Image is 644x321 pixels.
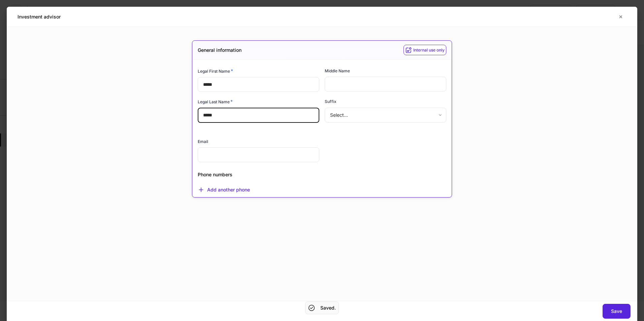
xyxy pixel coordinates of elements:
[198,68,233,74] h6: Legal First Name
[603,304,631,319] button: Save
[18,13,61,20] h5: Investment advisor
[198,47,241,53] h5: General information
[325,68,350,74] h6: Middle Name
[325,108,446,122] div: Select...
[198,186,250,193] button: Add another phone
[320,305,336,311] h5: Saved.
[611,309,622,314] div: Save
[192,163,446,178] div: Phone numbers
[198,98,233,105] h6: Legal Last Name
[198,138,208,145] h6: Email
[325,98,336,105] h6: Suffix
[413,47,445,53] h6: Internal use only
